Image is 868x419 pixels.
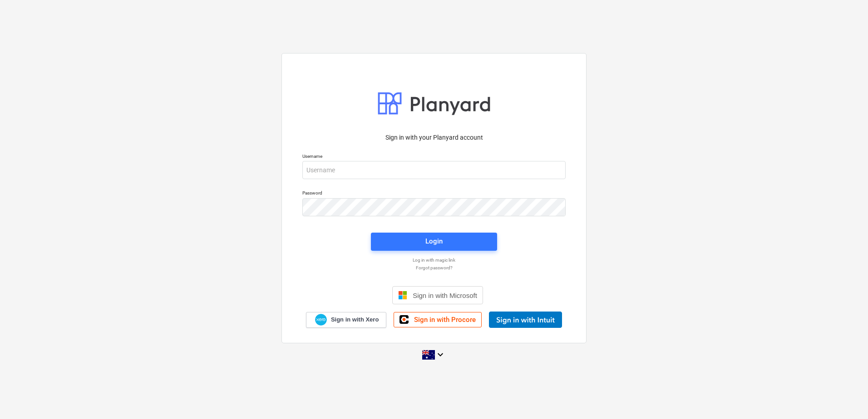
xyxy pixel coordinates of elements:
[302,190,566,198] p: Password
[302,161,566,179] input: Username
[413,292,477,299] span: Sign in with Microsoft
[306,312,387,328] a: Sign in with Xero
[398,291,407,300] img: Microsoft logo
[302,133,566,142] p: Sign in with your Planyard account
[394,312,482,327] a: Sign in with Procore
[435,349,446,360] i: keyboard_arrow_down
[298,265,570,271] a: Forgot password?
[298,257,570,263] a: Log in with magic link
[302,153,566,161] p: Username
[371,233,497,251] button: Login
[331,316,379,324] span: Sign in with Xero
[414,316,476,324] span: Sign in with Procore
[425,235,443,247] div: Login
[315,314,327,326] img: Xero logo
